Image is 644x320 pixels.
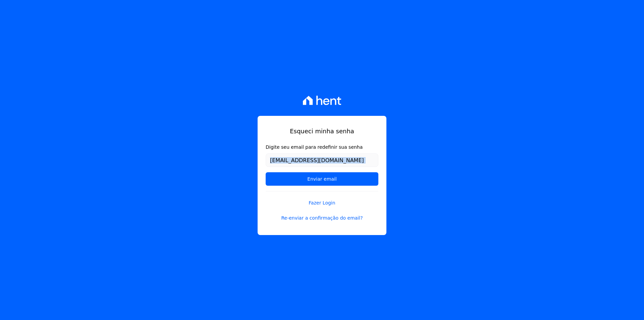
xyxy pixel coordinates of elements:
input: Enviar email [266,172,378,186]
a: Fazer Login [266,191,378,207]
input: Email [266,153,378,167]
label: Digite seu email para redefinir sua senha [266,144,378,151]
h1: Esqueci minha senha [266,127,378,136]
a: Re-enviar a confirmação do email? [266,215,378,222]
